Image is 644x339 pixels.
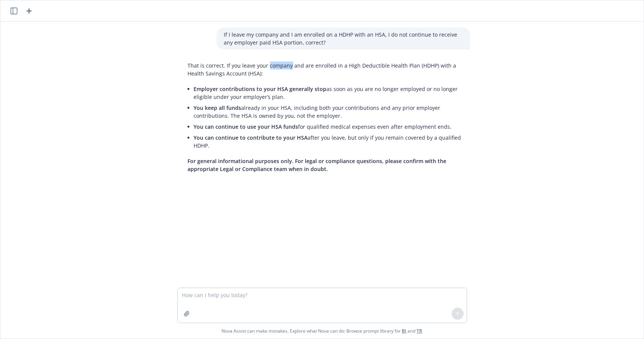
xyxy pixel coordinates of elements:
[224,31,463,46] p: If I leave my company and I am enrolled on a HDHP with an HSA, I do not continue to receive any e...
[194,132,463,151] li: after you leave, but only if you remain covered by a qualified HDHP.
[194,83,463,102] li: as soon as you are no longer employed or no longer eligible under your employer’s plan.
[194,85,327,92] span: Employer contributions to your HSA generally stop
[402,328,407,334] a: BI
[188,62,463,77] p: That is correct. If you leave your company and are enrolled in a High Deductible Health Plan (HDH...
[194,121,463,132] li: for qualified medical expenses even after employment ends.
[194,104,241,111] span: You keep all funds
[194,134,308,141] span: You can continue to contribute to your HSA
[222,323,423,339] span: Nova Assist can make mistakes. Explore what Nova can do: Browse prompt library for and
[194,123,298,130] span: You can continue to use your HSA funds
[194,102,463,121] li: already in your HSA, including both your contributions and any prior employer contributions. The ...
[188,157,447,173] span: For general informational purposes only. For legal or compliance questions, please confirm with t...
[417,328,423,334] a: TR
